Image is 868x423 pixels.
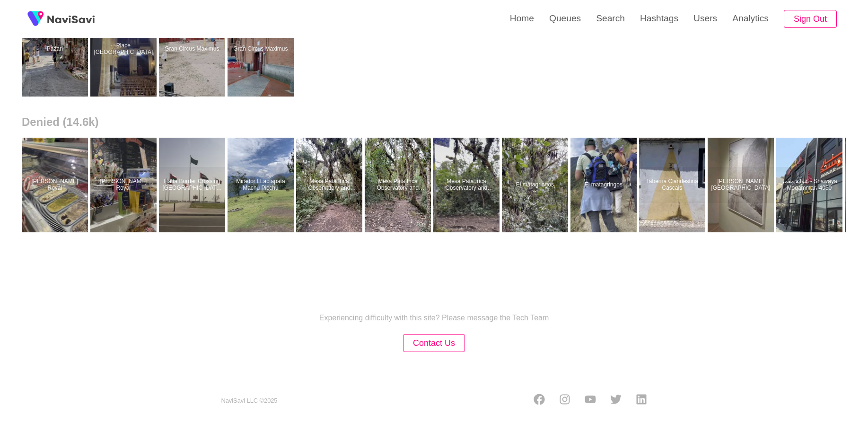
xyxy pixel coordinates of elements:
[22,138,90,232] a: [PERSON_NAME] RoyalLeonidas Mont Royal
[433,138,502,232] a: Mesa Pata Inca Observatory and CampingMesa Pata Inca Observatory and Camping
[610,394,622,408] a: Twitter
[296,138,365,232] a: Mesa Pata Inca Observatory and CampingMesa Pata Inca Observatory and Camping
[319,314,549,322] p: Experiencing difficulty with this site? Please message the Tech Team
[570,138,639,232] a: El matagringosEl matagringos
[639,138,708,232] a: Taberna Clandestina CascaisTaberna Clandestina Cascais
[228,2,296,97] a: Gran Circus MaximusGran Circus Maximus
[708,138,776,232] a: [PERSON_NAME][GEOGRAPHIC_DATA]Ara Pacis Museum
[784,10,837,28] button: Sign Out
[159,138,228,232] a: Hatta Border Crossing [GEOGRAPHIC_DATA] - [GEOGRAPHIC_DATA] - [GEOGRAPHIC_DATA]Hatta Border Cross...
[365,138,433,232] a: Mesa Pata Inca Observatory and CampingMesa Pata Inca Observatory and Camping
[24,7,47,31] img: fireSpot
[22,2,90,97] a: PazariPazari
[502,138,570,232] a: El matagringosEl matagringos
[636,394,647,408] a: LinkedIn
[585,394,596,408] a: Youtube
[403,334,465,352] button: Contact Us
[22,115,846,129] h2: Denied (14.6k)
[47,14,95,24] img: fireSpot
[776,138,845,232] a: شواية مقمر - Shawaya Moqammar‎‎‎‎، 4050شواية مقمر - Shawaya Moqammar‎‎‎‎، 4050
[559,394,570,408] a: Instagram
[228,138,296,232] a: Mirador LLactapata Machu PicchuMirador LLactapata Machu Picchu
[159,2,228,97] a: Gran Circus MaximusGran Circus Maximus
[90,2,159,97] a: Place [GEOGRAPHIC_DATA]Place Basilique Saint Sernin
[534,394,545,408] a: Facebook
[221,397,278,405] small: NaviSavi LLC © 2025
[90,138,159,232] a: [PERSON_NAME] RoyalLeonidas Mont Royal
[403,339,465,347] a: Contact Us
